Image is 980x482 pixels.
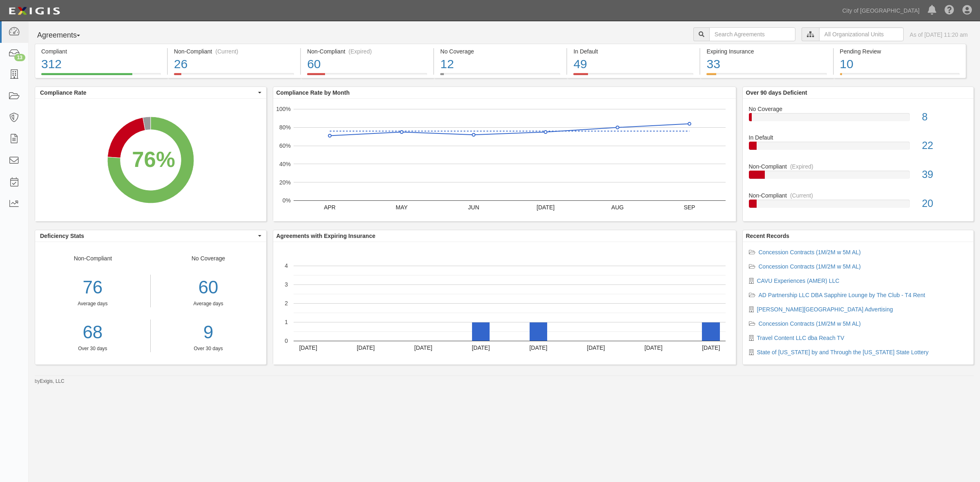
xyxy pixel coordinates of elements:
[307,56,427,73] div: 60
[299,344,317,351] text: [DATE]
[157,320,260,345] a: 9
[35,230,266,242] button: Deficiency Stats
[279,124,290,131] text: 80%
[35,320,150,345] a: 68
[35,345,150,352] div: Over 30 days
[743,191,974,200] div: Non-Compliant
[6,4,62,18] img: logo-5460c22ac91f19d4615b14bd174203de0afe785f0fc80cf4dbbc73dc1793850b.png
[916,196,973,211] div: 20
[414,344,432,351] text: [DATE]
[790,162,813,171] div: (Expired)
[644,344,662,351] text: [DATE]
[276,233,376,239] b: Agreements with Expiring Insurance
[840,47,960,56] div: Pending Review
[276,106,291,112] text: 100%
[285,338,288,344] text: 0
[14,54,25,61] div: 13
[157,345,260,352] div: Over 30 days
[944,6,954,16] i: Help Center - Complianz
[168,73,300,80] a: Non-Compliant(Current)26
[746,89,807,96] b: Over 90 days Deficient
[151,254,266,352] div: No Coverage
[759,292,925,298] a: AD Partnership LLC DBA Sapphire Lounge by The Club - T4 Rent
[215,47,238,56] div: (Current)
[41,47,161,56] div: Compliant
[35,300,150,307] div: Average days
[40,232,256,240] span: Deficiency Stats
[840,56,960,73] div: 10
[749,133,968,162] a: In Default22
[757,278,840,284] a: CAVU Experiences (AMER) LLC
[709,27,795,41] input: Search Agreements
[35,73,167,80] a: Compliant312
[757,349,929,355] a: State of [US_STATE] by and Through the [US_STATE] State Lottery
[285,319,288,325] text: 1
[35,99,266,221] div: A chart.
[472,344,490,351] text: [DATE]
[749,162,968,191] a: Non-Compliant(Expired)39
[790,191,813,200] div: (Current)
[356,344,374,351] text: [DATE]
[396,204,408,211] text: MAY
[700,73,833,80] a: Expiring Insurance33
[743,133,974,142] div: In Default
[759,249,861,255] a: Concession Contracts (1M/2M w 5M AL)
[529,344,547,351] text: [DATE]
[174,47,294,56] div: Non-Compliant (Current)
[285,281,288,288] text: 3
[759,320,861,327] a: Concession Contracts (1M/2M w 5M AL)
[279,142,290,149] text: 60%
[587,344,605,351] text: [DATE]
[349,47,372,56] div: (Expired)
[537,204,555,211] text: [DATE]
[35,87,266,98] button: Compliance Rate
[611,204,624,211] text: AUG
[749,191,968,214] a: Non-Compliant(Current)20
[273,99,736,221] svg: A chart.
[157,275,260,300] div: 60
[834,73,966,80] a: Pending Review10
[838,2,924,19] a: City of [GEOGRAPHIC_DATA]
[819,27,904,41] input: All Organizational Units
[757,306,893,313] a: [PERSON_NAME][GEOGRAPHIC_DATA] Advertising
[757,335,844,341] a: Travel Content LLC dba Reach TV
[41,56,161,73] div: 312
[157,300,260,307] div: Average days
[174,56,294,73] div: 26
[40,89,256,97] span: Compliance Rate
[910,31,968,39] div: As of [DATE] 11:20 am
[40,378,65,384] a: Exigis, LLC
[743,162,974,171] div: Non-Compliant
[916,138,973,153] div: 22
[301,73,433,80] a: Non-Compliant(Expired)60
[759,263,861,270] a: Concession Contracts (1M/2M w 5M AL)
[749,105,968,134] a: No Coverage8
[706,47,826,56] div: Expiring Insurance
[132,144,175,175] div: 76%
[440,56,560,73] div: 12
[440,47,560,56] div: No Coverage
[746,233,790,239] b: Recent Records
[279,179,290,185] text: 20%
[702,344,720,351] text: [DATE]
[276,89,350,96] b: Compliance Rate by Month
[35,254,151,352] div: Non-Compliant
[916,110,973,124] div: 8
[573,56,693,73] div: 49
[434,73,566,80] a: No Coverage12
[273,242,736,364] svg: A chart.
[35,275,150,300] div: 76
[285,300,288,307] text: 2
[567,73,699,80] a: In Default49
[282,197,290,204] text: 0%
[279,161,290,167] text: 40%
[324,204,336,211] text: APR
[35,27,96,44] button: Agreements
[468,204,479,211] text: JUN
[916,167,973,182] div: 39
[743,105,974,113] div: No Coverage
[706,56,826,73] div: 33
